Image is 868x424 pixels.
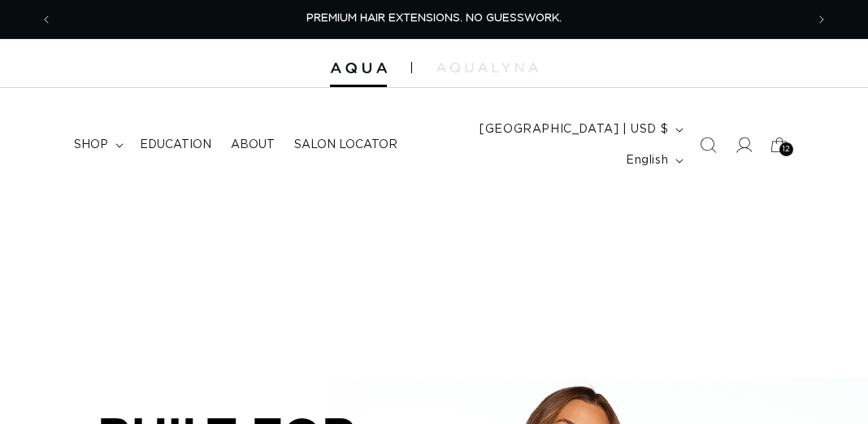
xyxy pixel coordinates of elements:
button: Previous announcement [28,4,64,35]
span: Salon Locator [294,138,397,152]
a: About [221,128,284,162]
button: English [616,145,690,176]
img: aqualyna.com [436,63,538,72]
a: Salon Locator [284,128,407,162]
span: English [626,152,668,169]
button: Next announcement [804,4,840,35]
summary: shop [64,128,130,162]
img: Aqua Hair Extensions [330,63,387,74]
span: About [231,138,275,152]
span: Education [140,138,211,152]
button: [GEOGRAPHIC_DATA] | USD $ [470,114,690,145]
a: Education [130,128,221,162]
summary: Search [690,127,726,163]
span: [GEOGRAPHIC_DATA] | USD $ [480,121,668,138]
span: PREMIUM HAIR EXTENSIONS. NO GUESSWORK. [306,13,562,24]
span: shop [74,138,108,152]
span: 12 [783,142,791,156]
